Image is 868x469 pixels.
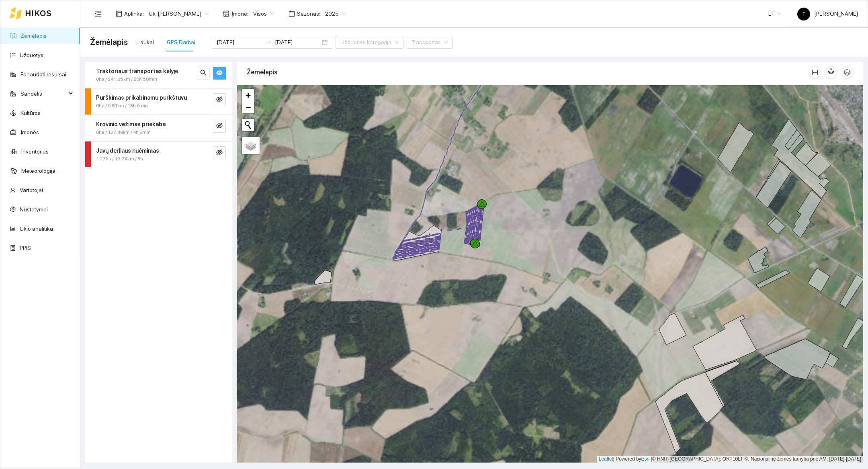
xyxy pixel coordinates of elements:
[20,33,47,39] a: Žemėlapis
[96,129,151,136] span: 0ha / 127.48km / 4h 8min
[242,137,260,154] a: Layers
[289,10,295,17] span: calendar
[167,38,195,47] div: GPS Darbai
[265,39,272,45] span: swap-right
[246,90,251,100] span: +
[20,206,48,213] a: Nustatymai
[213,146,226,159] button: eye-invisible
[96,76,157,83] span: 0ha / 241.95km / 20h 50min
[247,61,809,84] div: Žemėlapis
[116,10,122,17] span: layout
[96,94,187,101] strong: Purškimas prikabinamu purkštuvu
[216,96,223,104] span: eye-invisible
[149,8,209,20] span: Ūk. Sigitas Krivickas
[325,8,346,20] span: 2025
[213,120,226,133] button: eye-invisible
[124,9,144,18] span: Aplinka :
[200,70,207,77] span: search
[20,129,39,135] a: Įmonės
[223,10,229,17] span: shop
[599,456,613,462] a: Leaflet
[216,149,223,157] span: eye-invisible
[90,36,128,49] span: Žemėlapis
[85,115,232,141] div: Krovinio vežimas priekaba0ha / 127.48km / 4h 8mineye-invisible
[809,66,821,79] button: column-width
[597,456,863,463] div: | Powered by © HNIT-[GEOGRAPHIC_DATA]; ORT10LT ©, Nacionalinė žemės tarnyba prie AM, [DATE]-[DATE]
[216,123,223,130] span: eye-invisible
[137,38,154,47] div: Laukai
[21,148,49,155] a: Inventorius
[641,456,650,462] a: Esri
[246,102,251,112] span: −
[20,86,66,102] span: Sandėlis
[90,6,106,22] button: menu-fold
[20,245,31,251] a: PPIS
[802,8,806,20] span: T
[85,62,232,88] div: Traktoriaus transportas kelyje0ha / 241.95km / 20h 50minsearcheye
[20,187,43,193] a: Vartotojai
[85,88,232,115] div: Purškimas prikabinamu purkštuvu0ha / 0.81km / 13h 6mineye-invisible
[20,225,53,232] a: Ūkio analitika
[21,168,55,174] a: Meteorologija
[20,110,41,116] a: Kultūros
[797,10,858,17] span: [PERSON_NAME]
[96,121,166,127] strong: Krovinio vežimas priekaba
[651,456,652,462] span: |
[20,71,66,78] a: Panaudoti resursai
[768,8,781,20] span: LT
[242,101,254,113] a: Zoom out
[197,67,210,80] button: search
[85,141,232,168] div: Javų derliaus nuėmimas1.17ha / 15.74km / 3heye-invisible
[96,68,178,74] strong: Traktoriaus transportas kelyje
[94,10,102,17] span: menu-fold
[231,9,248,18] span: Įmonė :
[242,119,254,131] button: Initiate a new search
[20,52,43,58] a: Užduotys
[217,38,262,47] input: Pradžios data
[242,89,254,101] a: Zoom in
[96,155,143,163] span: 1.17ha / 15.74km / 3h
[297,9,320,18] span: Sezonas :
[213,93,226,106] button: eye-invisible
[253,8,274,20] span: Visos
[275,38,320,47] input: Pabaigos data
[265,39,272,45] span: to
[213,67,226,80] button: eye
[96,102,148,110] span: 0ha / 0.81km / 13h 6min
[96,147,159,154] strong: Javų derliaus nuėmimas
[809,69,821,76] span: column-width
[216,70,223,77] span: eye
